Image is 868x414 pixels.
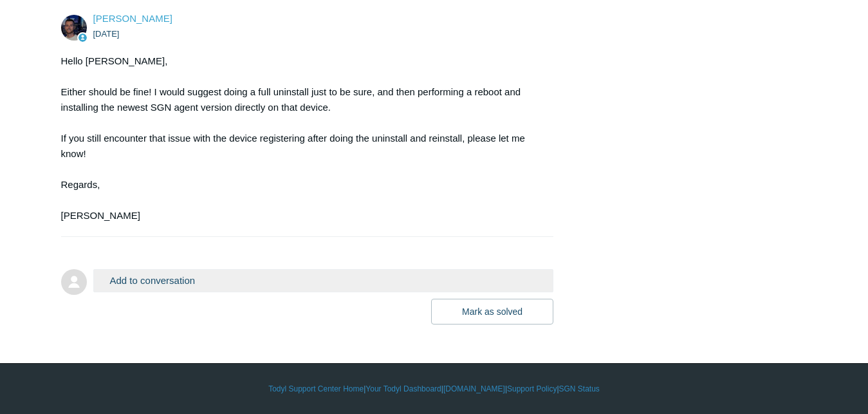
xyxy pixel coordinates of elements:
[559,383,600,395] a: SGN Status
[365,383,441,395] a: Your Todyl Dashboard
[268,383,364,395] a: Todyl Support Center Home
[93,13,172,24] a: [PERSON_NAME]
[93,29,120,39] time: 10/10/2025, 04:09
[61,53,541,223] div: Hello [PERSON_NAME], Either should be fine! I would suggest doing a full uninstall just to be sur...
[443,383,505,395] a: [DOMAIN_NAME]
[93,13,172,24] span: Connor Davis
[93,269,554,292] button: Add to conversation
[507,383,557,395] a: Support Policy
[431,299,553,325] button: Mark as solved
[61,383,808,395] div: | | | |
